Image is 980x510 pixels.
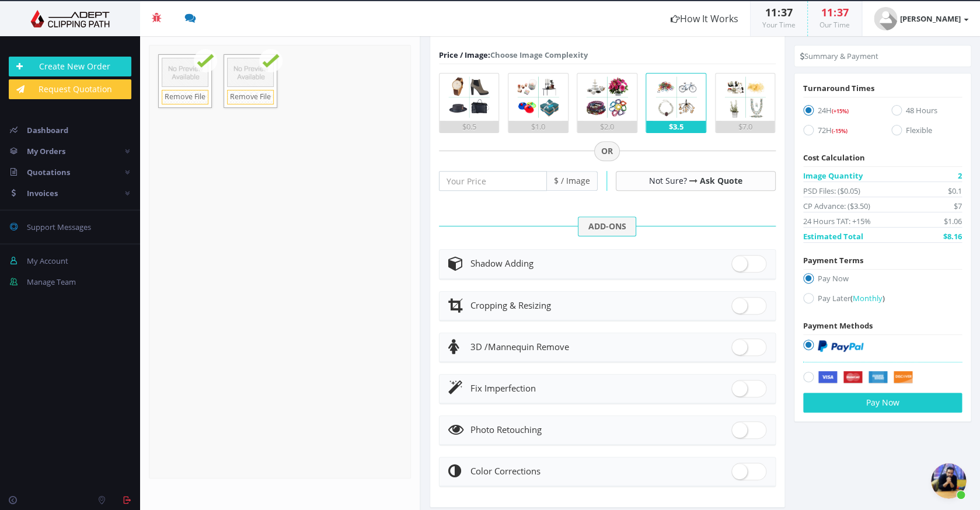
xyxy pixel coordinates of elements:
span: Estimated Total [803,230,863,242]
span: (+15%) [832,107,849,115]
span: $7 [954,200,962,212]
span: 24 Hours TAT: +15% [803,215,871,227]
label: 72H [803,124,874,140]
a: Create New Order [9,57,131,76]
span: Mannequin Remove [470,341,569,352]
span: Support Messages [27,222,91,232]
li: Summary & Payment [800,50,878,62]
span: : [833,5,837,19]
div: $1.0 [508,121,568,132]
a: Request Quotation [9,79,131,99]
div: $0.5 [440,121,499,132]
div: $3.5 [646,121,706,132]
span: (-15%) [832,127,848,135]
span: 11 [765,5,777,19]
a: Aprire la chat [931,463,966,498]
span: 37 [837,5,849,19]
span: Cropping & Resizing [470,299,551,311]
label: Pay Later [803,292,962,308]
span: Monthly [853,293,883,303]
input: Your Price [439,171,547,191]
strong: [PERSON_NAME] [900,13,961,24]
span: ADD-ONS [578,216,636,236]
img: Adept Graphics [9,10,131,27]
span: Payment Methods [803,320,873,331]
span: Quotations [27,167,70,177]
span: Color Corrections [470,465,540,477]
span: : [777,5,781,19]
button: Pay Now [803,393,962,413]
span: 37 [781,5,793,19]
img: Securely by Stripe [818,371,913,384]
span: $0.1 [948,185,962,197]
label: Flexible [891,124,962,140]
span: Not Sure? [649,175,687,186]
label: 48 Hours [891,104,962,120]
a: Remove File [227,90,274,104]
img: 1.png [445,74,493,121]
span: OR [594,141,620,161]
span: My Orders [27,146,65,156]
img: 3.png [583,74,630,121]
img: 4.png [653,74,700,121]
span: PSD Files: ($0.05) [803,185,860,197]
span: 2 [958,170,962,181]
span: Image Quantity [803,170,863,181]
span: Price / Image: [439,50,490,60]
small: Our Time [819,20,850,30]
div: $2.0 [577,121,637,132]
a: (-15%) [832,125,848,135]
span: Payment Terms [803,255,863,266]
div: $7.0 [716,121,775,132]
span: $ / Image [547,171,598,191]
a: [PERSON_NAME] [862,1,980,36]
img: 5.png [721,74,769,121]
img: user_default.jpg [874,7,897,30]
span: Invoices [27,188,58,198]
span: $8.16 [943,230,962,242]
span: My Account [27,256,68,266]
a: (+15%) [832,105,849,116]
label: Pay Now [803,273,962,288]
a: Ask Quote [700,175,742,186]
a: (Monthly) [850,293,885,303]
span: $1.06 [944,215,962,227]
span: Turnaround Times [803,83,874,93]
span: Manage Team [27,277,76,287]
div: Choose Image Complexity [439,49,588,61]
span: Shadow Adding [470,257,533,269]
span: 3D / [470,341,488,352]
span: Fix Imperfection [470,382,536,394]
span: Cost Calculation [803,152,865,163]
span: Dashboard [27,125,68,135]
a: Remove File [162,90,208,104]
span: Photo Retouching [470,424,542,435]
img: 2.png [514,74,562,121]
img: PayPal [818,340,863,352]
label: 24H [803,104,874,120]
small: Your Time [762,20,796,30]
span: CP Advance: ($3.50) [803,200,870,212]
a: How It Works [659,1,750,36]
span: 11 [821,5,833,19]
